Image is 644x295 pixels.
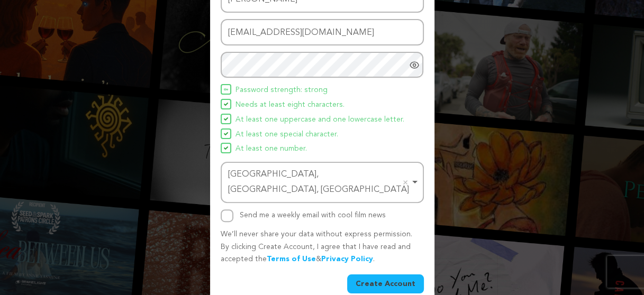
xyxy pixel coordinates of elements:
[321,255,373,263] a: Privacy Policy
[228,167,410,198] div: [GEOGRAPHIC_DATA], [GEOGRAPHIC_DATA], [GEOGRAPHIC_DATA]
[235,99,344,112] span: Needs at least eight characters.
[224,117,228,121] img: Seed&Spark Icon
[347,274,424,293] button: Create Account
[221,228,424,266] p: We’ll never share your data without express permission. By clicking Create Account, I agree that ...
[235,128,338,141] span: At least one special character.
[221,19,424,46] input: Email address
[224,102,228,106] img: Seed&Spark Icon
[240,211,386,219] label: Send me a weekly email with cool film news
[224,146,228,150] img: Seed&Spark Icon
[400,177,411,188] button: Remove item: 'ChIJQaoLFpfQ-YgR5Auq4_2K5z4'
[267,255,316,263] a: Terms of Use
[235,114,404,126] span: At least one uppercase and one lowercase letter.
[224,87,228,91] img: Seed&Spark Icon
[235,84,328,97] span: Password strength: strong
[224,132,228,136] img: Seed&Spark Icon
[235,143,307,155] span: At least one number.
[409,60,420,70] a: Show password as plain text. Warning: this will display your password on the screen.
